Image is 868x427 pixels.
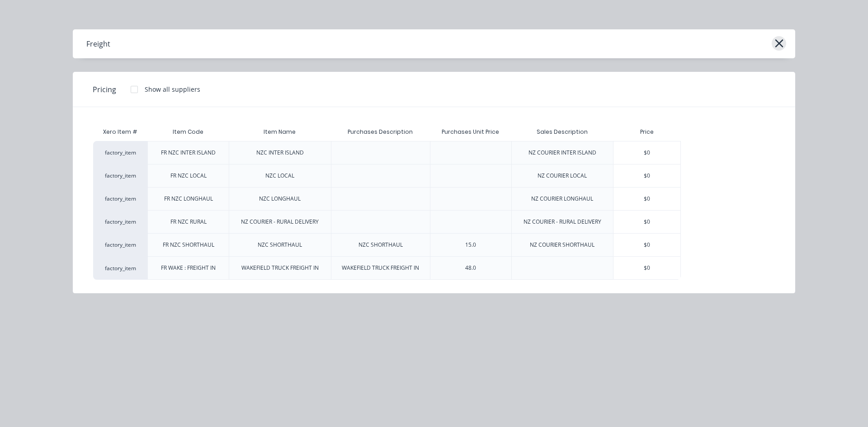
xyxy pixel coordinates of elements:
div: $0 [613,141,680,164]
div: 15.0 [465,241,476,249]
div: Purchases Description [340,121,420,143]
div: factory_item [93,164,147,187]
div: factory_item [93,141,147,164]
div: Freight [86,38,110,49]
div: NZC SHORTHAUL [258,241,302,249]
div: FR NZC LOCAL [170,172,207,180]
div: Sales Description [529,121,595,143]
div: FR NZC SHORTHAUL [163,241,214,249]
div: NZC SHORTHAUL [359,241,403,249]
div: $0 [613,188,680,210]
div: FR NZC LONGHAUL [164,195,213,203]
div: factory_item [93,256,147,280]
div: FR NZC RURAL [170,218,207,226]
div: factory_item [93,233,147,256]
div: WAKEFIELD TRUCK FREIGHT IN [342,264,419,272]
div: NZ COURIER SHORTHAUL [530,241,594,249]
div: NZ COURIER INTER ISLAND [528,149,596,157]
div: Purchases Unit Price [434,121,506,143]
div: factory_item [93,210,147,233]
div: Item Name [256,121,303,143]
div: NZ COURIER - RURAL DELIVERY [241,218,319,226]
div: $0 [613,234,680,256]
div: WAKEFIELD TRUCK FREIGHT IN [241,264,319,272]
span: Pricing [93,84,116,95]
div: FR NZC INTER ISLAND [161,149,216,157]
div: Price [613,123,681,141]
div: NZ COURIER - RURAL DELIVERY [524,218,601,226]
div: NZC LOCAL [265,172,294,180]
div: NZC LONGHAUL [259,195,301,203]
div: factory_item [93,187,147,210]
div: NZ COURIER LOCAL [538,172,587,180]
div: FR WAKE : FREIGHT IN [161,264,216,272]
div: $0 [613,257,680,279]
div: NZ COURIER LONGHAUL [531,195,593,203]
div: NZC INTER ISLAND [256,149,304,157]
div: Xero Item # [93,123,147,141]
div: $0 [613,164,680,187]
div: 48.0 [465,264,476,272]
div: $0 [613,211,680,233]
div: Show all suppliers [145,84,200,94]
div: Item Code [165,121,211,143]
